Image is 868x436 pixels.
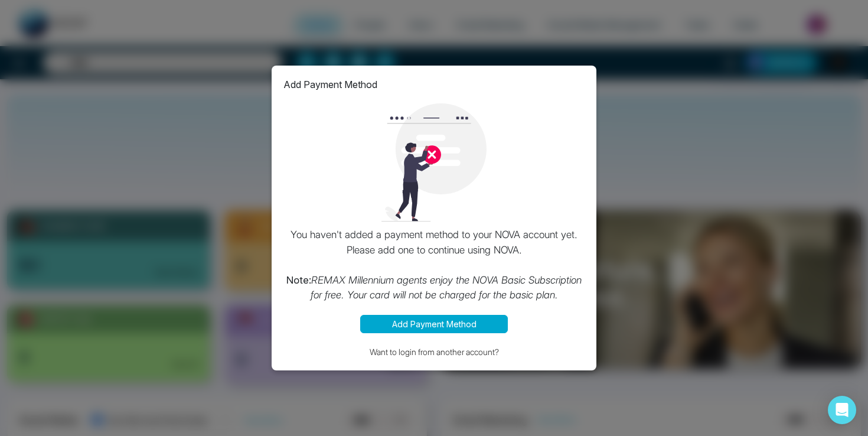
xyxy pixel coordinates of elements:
[286,274,311,286] strong: Note:
[283,345,585,359] button: Want to login from another account?
[828,396,856,424] div: Open Intercom Messenger
[283,227,585,303] p: You haven't added a payment method to your NOVA account yet. Please add one to continue using NOVA.
[283,77,377,92] p: Add Payment Method
[311,274,582,301] i: REMAX Millennium agents enjoy the NOVA Basic Subscription for free. Your card will not be charged...
[360,315,508,333] button: Add Payment Method
[375,103,493,222] img: loading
